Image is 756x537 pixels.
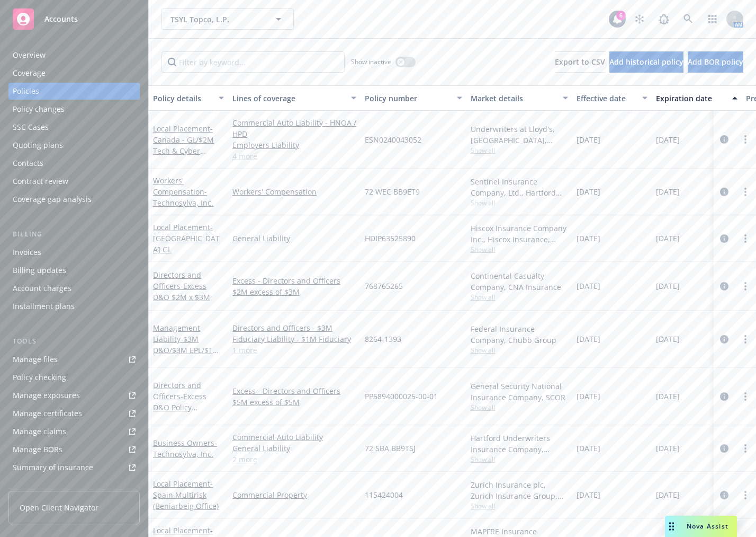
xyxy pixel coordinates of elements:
[718,333,731,346] a: circleInformation
[361,85,466,111] button: Policy number
[471,93,556,104] div: Market details
[656,333,680,345] span: [DATE]
[153,281,210,302] span: - Excess D&O $2M x $3M
[8,369,140,386] a: Policy checking
[471,198,568,207] span: Show all
[466,85,572,111] button: Market details
[170,14,262,25] span: TSYL Topco, L.P.
[609,57,683,67] span: Add historical policy
[577,233,600,244] span: [DATE]
[471,455,568,464] span: Show all
[13,65,46,82] div: Coverage
[572,85,652,111] button: Effective date
[577,333,600,345] span: [DATE]
[471,124,568,146] div: Underwriters at Lloyd's, [GEOGRAPHIC_DATA], [PERSON_NAME] of [GEOGRAPHIC_DATA], [PERSON_NAME] Ins...
[739,333,752,346] a: more
[718,186,731,198] a: circleInformation
[13,298,75,315] div: Installment plans
[8,155,140,172] a: Contacts
[161,8,294,30] button: TSYL Topco, L.P.
[8,191,140,208] a: Coverage gap analysis
[8,137,140,154] a: Quoting plans
[656,489,680,500] span: [DATE]
[471,501,568,510] span: Show all
[13,155,43,172] div: Contacts
[8,423,140,440] a: Manage claims
[8,83,140,100] a: Policies
[232,275,356,297] a: Excess - Directors and Officers $2M excess of $3M
[656,134,680,145] span: [DATE]
[232,151,356,162] a: 4 more
[718,232,731,245] a: circleInformation
[232,93,345,104] div: Lines of coverage
[13,173,68,190] div: Contract review
[656,443,680,454] span: [DATE]
[471,270,568,293] div: Continental Casualty Company, CNA Insurance
[13,441,62,458] div: Manage BORs
[153,380,206,424] a: Directors and Officers
[653,8,674,30] a: Report a Bug
[577,489,600,500] span: [DATE]
[153,438,217,459] span: - Technosylva, Inc.
[471,381,568,403] div: General Security National Insurance Company, SCOR
[153,222,220,254] span: - [GEOGRAPHIC_DATA] GL
[153,222,220,254] a: Local Placement
[471,323,568,346] div: Federal Insurance Company, Chubb Group
[13,280,71,297] div: Account charges
[153,479,219,511] span: - Spain Multirisk (Beniarbeig Office)
[8,229,140,240] div: Billing
[656,391,680,402] span: [DATE]
[365,280,403,292] span: 768765265
[153,124,224,178] a: Local Placement
[153,438,217,459] a: Business Owners
[232,186,356,197] a: Workers' Compensation
[232,489,356,500] a: Commercial Property
[13,137,63,154] div: Quoting plans
[739,489,752,501] a: more
[718,133,731,146] a: circleInformation
[718,390,731,403] a: circleInformation
[365,134,421,145] span: ESN0240043052
[153,391,206,424] span: - Excess D&O Policy $5Mx$5M
[365,443,416,454] span: 72 SBA BB9TSJ
[8,336,140,347] div: Tools
[665,516,737,537] button: Nova Assist
[8,459,140,476] a: Summary of insurance
[365,93,451,104] div: Policy number
[232,385,356,408] a: Excess - Directors and Officers $5M excess of $5M
[656,233,680,244] span: [DATE]
[471,433,568,455] div: Hartford Underwriters Insurance Company, Hartford Insurance Group
[13,351,58,368] div: Manage files
[739,280,752,293] a: more
[8,101,140,118] a: Policy changes
[13,83,39,100] div: Policies
[232,233,356,244] a: General Liability
[153,479,219,511] a: Local Placement
[718,280,731,293] a: circleInformation
[8,4,140,34] a: Accounts
[577,186,600,197] span: [DATE]
[13,101,65,118] div: Policy changes
[702,8,723,30] a: Switch app
[656,186,680,197] span: [DATE]
[652,85,742,111] button: Expiration date
[656,280,680,292] span: [DATE]
[8,441,140,458] a: Manage BORs
[20,502,98,513] span: Open Client Navigator
[232,139,356,151] a: Employers Liability
[8,405,140,422] a: Manage certificates
[13,262,66,279] div: Billing updates
[718,489,731,501] a: circleInformation
[365,489,403,500] span: 115424004
[232,322,356,333] a: Directors and Officers - $3M
[149,85,228,111] button: Policy details
[153,124,224,178] span: - Canada - GL/$2M Tech & Cyber (Heartland Software Solutions, Inc.)
[609,51,683,73] button: Add historical policy
[351,57,391,66] span: Show inactive
[577,443,600,454] span: [DATE]
[13,369,66,386] div: Policy checking
[365,391,438,402] span: PP5894000025-00-01
[739,442,752,455] a: more
[577,391,600,402] span: [DATE]
[153,175,213,208] a: Workers' Compensation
